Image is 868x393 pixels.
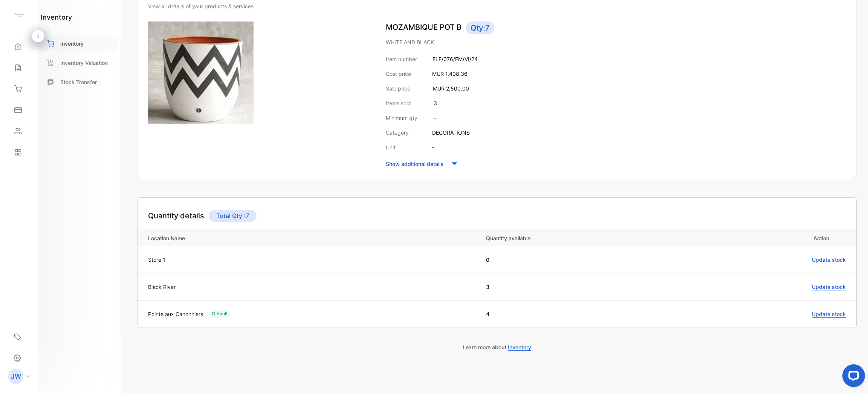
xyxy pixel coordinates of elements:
[60,59,108,67] p: Inventory Valuation
[41,12,72,22] h1: inventory
[148,21,254,124] img: item
[386,38,846,46] p: WHITE AND BLACK
[148,2,846,10] div: View all details of your products & services
[434,114,436,122] p: -
[209,310,231,318] div: Default
[386,21,846,34] p: MOZAMBIQUE POT B
[41,36,118,51] a: Inventory
[486,283,681,291] p: 3
[432,71,468,77] span: MUR 1,408.36
[41,74,118,90] a: Stock Transfer
[466,21,494,34] span: Qty: 7
[209,210,257,222] p: Total Qty : 7
[486,310,681,318] p: 4
[836,361,868,393] iframe: LiveChat chat widget
[508,344,531,351] span: Inventory
[432,143,434,151] p: -
[386,55,417,63] p: Item number
[41,55,118,71] a: Inventory Valuation
[812,284,846,290] span: Update stock
[148,210,204,221] h4: Quantity details
[148,233,478,242] p: Location Name
[486,233,681,242] p: Quantity available
[148,256,165,264] p: Store 1
[386,160,443,168] p: Show additional details
[386,84,410,92] p: Sale price
[386,114,417,122] p: Minimum qty
[386,143,396,151] p: Unit
[812,311,846,318] span: Update stock
[434,99,437,107] p: 3
[148,310,203,318] p: Pointe aux Canonniers
[60,78,97,86] p: Stock Transfer
[11,372,21,381] p: JW
[812,256,846,263] span: Update stock
[148,283,176,291] p: Black River
[432,55,478,63] p: ELE/076/EM/VI/24
[486,256,681,264] p: 0
[137,343,857,351] p: Learn more about
[692,233,829,242] p: Action
[432,129,470,137] p: DECORATIONS
[386,129,409,137] p: Category
[60,40,84,48] p: Inventory
[433,85,469,92] span: MUR 2,500.00
[386,70,411,78] p: Cost price
[13,10,24,21] img: logo
[386,99,411,107] p: Items sold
